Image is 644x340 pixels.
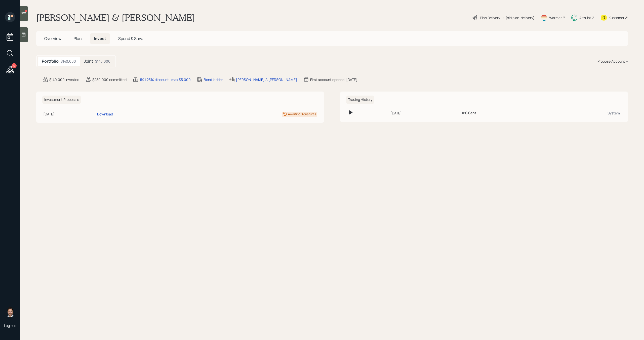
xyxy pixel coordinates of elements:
[42,96,81,104] h6: Investment Proposals
[49,77,79,82] div: $140,000 invested
[480,15,500,20] div: Plan Delivery
[4,323,16,328] div: Log out
[390,110,458,116] div: [DATE]
[140,77,191,82] div: 1% | 25% discount | max $5,000
[36,12,195,23] h1: [PERSON_NAME] & [PERSON_NAME]
[310,77,357,82] div: First account opened: [DATE]
[42,59,59,64] h5: Portfolio
[92,77,127,82] div: $280,000 committed
[44,36,61,41] span: Overview
[288,112,316,116] div: Awaiting Signatures
[43,111,95,117] div: [DATE]
[346,96,374,104] h6: Trading History
[579,15,591,20] div: Altruist
[597,59,628,64] div: Propose Account +
[236,77,297,82] div: [PERSON_NAME] & [PERSON_NAME]
[84,59,93,64] h5: Joint
[503,15,535,20] div: • (old plan-delivery)
[73,36,82,41] span: Plan
[5,307,15,317] img: michael-russo-headshot.png
[94,36,106,41] span: Invest
[95,59,110,64] div: $140,000
[548,110,620,116] div: System
[118,36,143,41] span: Spend & Save
[12,63,17,68] div: 5
[61,59,76,64] div: $140,000
[462,111,476,115] h6: IPS Sent
[549,15,562,20] div: Warmer
[204,77,223,82] div: Bond ladder
[609,15,624,20] div: Kustomer
[97,111,113,117] div: Download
